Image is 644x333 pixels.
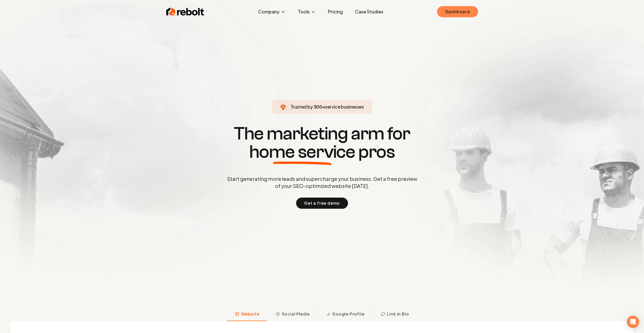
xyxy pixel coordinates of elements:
[201,125,444,161] h1: The marketing arm for pros
[332,311,364,317] span: Google Profile
[351,7,387,17] a: Case Studies
[282,311,310,317] span: Social Media
[226,175,418,189] p: Start generating more leads and supercharge your business. Get a free preview of your SEO-optimiz...
[314,103,322,110] span: 500
[267,308,318,321] button: Social Media
[322,104,325,110] span: +
[294,7,320,17] button: Tools
[324,7,347,17] a: Pricing
[627,316,639,328] div: Open Intercom Messenger
[254,7,290,17] button: Company
[387,311,409,317] span: Link in Bio
[372,308,417,321] button: Link in Bio
[318,308,372,321] button: Google Profile
[249,143,355,161] span: home service
[290,104,313,110] span: Trusted by
[227,308,267,321] button: Website
[437,6,478,17] a: Dashboard
[241,311,259,317] span: Website
[325,104,364,110] span: service businesses
[296,198,348,209] button: Get a free demo
[166,7,204,17] img: Rebolt Logo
